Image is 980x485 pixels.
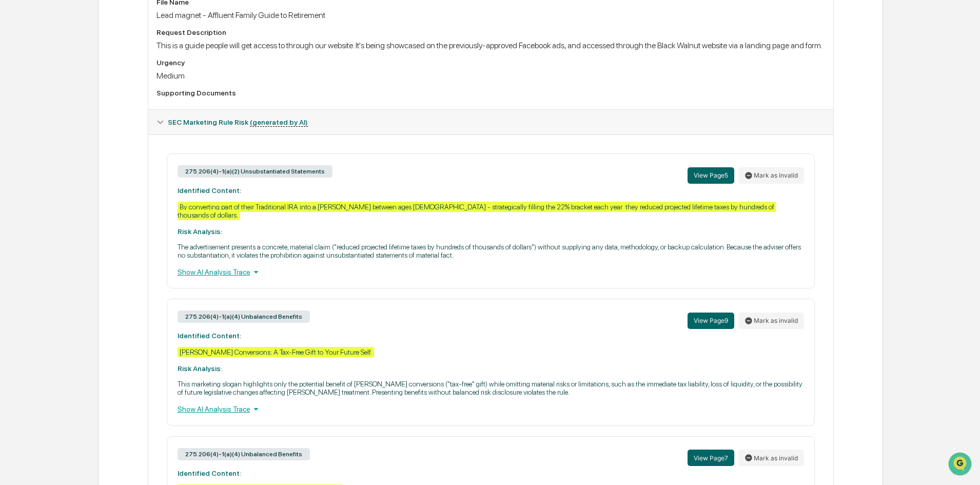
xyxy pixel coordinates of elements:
[10,114,69,122] div: Past conversations
[688,450,734,466] button: View Page7
[46,89,141,97] div: We're available if you need us!
[10,183,18,191] div: 🖐️
[21,202,65,212] span: Data Lookup
[156,59,825,67] div: Urgency
[156,89,825,97] div: Supporting Documents
[738,450,804,466] button: Mark as invalid
[178,380,804,396] p: This marketing slogan highlights only the potential benefit of [PERSON_NAME] conversions ("tax-fr...
[91,140,112,148] span: [DATE]
[6,198,69,216] a: 🔎Data Lookup
[178,403,804,415] div: Show AI Analysis Trace
[72,226,124,235] a: Powered byPylon
[22,79,40,97] img: 8933085812038_c878075ebb4cc5468115_72.jpg
[738,313,804,329] button: Mark as invalid
[947,451,975,479] iframe: Open customer support
[70,178,131,197] a: 🗄️Attestations
[102,227,124,235] span: Pylon
[178,347,374,357] div: [PERSON_NAME] Conversions: A Tax-Free Gift to Your Future Self.
[688,167,734,184] button: View Page5
[156,71,825,81] div: Medium
[10,22,187,38] p: How can we help?
[32,140,83,148] span: [PERSON_NAME]
[156,41,825,50] div: This is a guide people will get access to through our website. It's being showcased on the previo...
[178,364,222,373] strong: Risk Analysis:
[156,10,825,20] div: Lead magnet - Affluent Family Guide to Retirement
[178,469,241,477] strong: Identified Content:
[10,203,18,211] div: 🔎
[10,79,29,97] img: 1746055101610-c473b297-6a78-478c-a979-82029cc54cd1
[250,118,308,127] u: (generated by AI)
[178,243,804,259] p: The advertisement presents a concrete, material claim ("reduced projected lifetime taxes by hundr...
[10,130,27,146] img: Joel Crampton
[178,332,241,340] strong: Identified Content:
[738,167,804,184] button: Mark as invalid
[74,183,83,191] div: 🗄️
[178,311,310,323] div: 275.206(4)-1(a)(4) Unbalanced Benefits
[178,448,310,460] div: 275.206(4)-1(a)(4) Unbalanced Benefits
[178,186,241,195] strong: Identified Content:
[178,165,332,178] div: 275.206(4)-1(a)(2) Unsubstantiated Statements
[21,182,66,192] span: Preclearance
[168,118,308,126] span: SEC Marketing Rule Risk
[156,28,825,36] div: Request Description
[178,227,222,236] strong: Risk Analysis:
[85,182,127,192] span: Attestations
[159,112,187,124] button: See all
[688,313,734,329] button: View Page9
[178,202,776,220] div: By converting part of their Traditional IRA into a [PERSON_NAME] between ages [DEMOGRAPHIC_DATA] ...
[178,266,804,278] div: Show AI Analysis Trace
[148,110,833,134] div: SEC Marketing Rule Risk (generated by AI)
[46,79,168,89] div: Start new chat
[6,178,70,197] a: 🖐️Preclearance
[174,82,187,94] button: Start new chat
[85,140,89,148] span: •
